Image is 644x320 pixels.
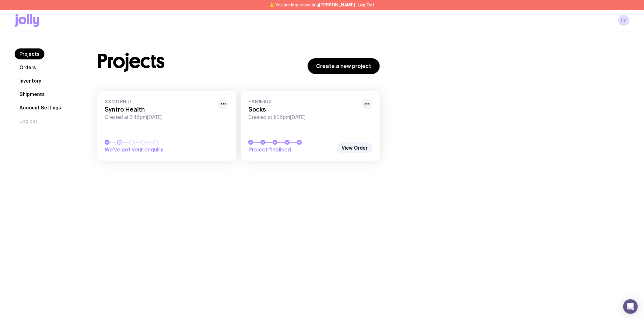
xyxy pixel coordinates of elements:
a: Orders [15,62,41,73]
a: LY [618,15,629,26]
span: Created at 1:06pm[DATE] [248,114,358,120]
span: EA81IG02 [248,98,358,105]
span: Project finalised [248,146,334,153]
div: Open Intercom Messenger [623,299,638,314]
a: Shipments [15,89,50,100]
span: XXMGRRIU [105,98,214,105]
a: XXMGRRIUSyntro HealthCreated at 3:46pm[DATE]We’ve got your enquiry [97,91,236,161]
a: View Order [337,142,373,153]
a: Account Settings [15,102,66,113]
span: [PERSON_NAME] [319,2,355,7]
h1: Projects [97,52,165,71]
button: Log Out [358,2,375,7]
button: Log out [15,116,42,126]
h3: Syntro Health [105,106,214,113]
a: Create a new project [308,58,380,74]
a: Projects [15,48,44,59]
a: Inventory [15,75,46,86]
span: We’ve got your enquiry [105,146,190,153]
a: EA81IG02SocksCreated at 1:06pm[DATE]Project finalised [241,91,380,161]
span: ⚠️ You are impersonating [270,2,355,7]
span: Created at 3:46pm[DATE] [105,114,214,120]
h3: Socks [248,106,358,113]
